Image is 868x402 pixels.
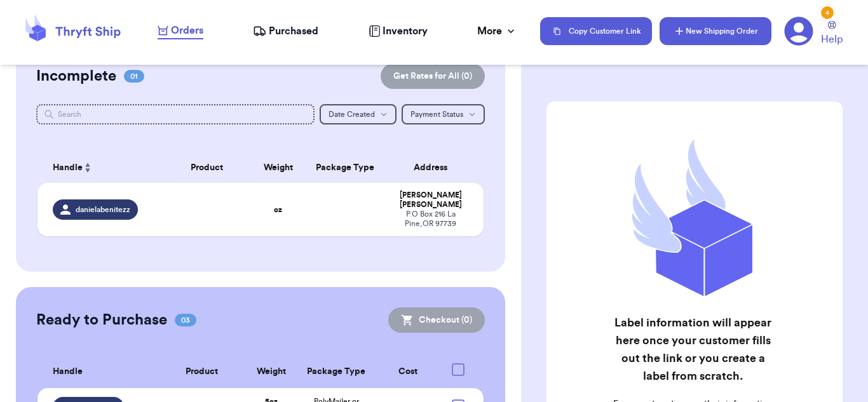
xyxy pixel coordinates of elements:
[124,70,144,83] span: 01
[36,66,116,86] h2: Incomplete
[83,160,93,175] button: Sort ascending
[821,6,834,19] div: 4
[159,356,245,388] th: Product
[53,161,83,175] span: Handle
[821,21,843,47] a: Help
[369,23,428,39] a: Inventory
[297,356,376,388] th: Package Type
[36,104,315,124] input: Search
[53,365,83,379] span: Handle
[252,152,305,183] th: Weight
[393,191,468,210] div: [PERSON_NAME] [PERSON_NAME]
[253,23,318,39] a: Purchased
[320,104,397,124] button: Date Created
[821,32,843,47] span: Help
[410,111,463,118] span: Payment Status
[158,23,203,39] a: Orders
[784,17,813,46] a: 4
[245,356,297,388] th: Weight
[305,152,385,183] th: Package Type
[376,356,440,388] th: Cost
[477,23,517,39] div: More
[36,310,167,330] h2: Ready to Purchase
[76,204,130,215] span: danielabenitezz
[388,307,485,333] button: Checkout (0)
[393,210,468,229] div: P.O Box 216 La Pine , OR 97739
[381,64,485,89] button: Get Rates for All (0)
[540,17,652,45] button: Copy Customer Link
[269,23,318,39] span: Purchased
[162,152,251,183] th: Product
[660,17,771,45] button: New Shipping Order
[171,23,203,38] span: Orders
[402,104,485,124] button: Payment Status
[274,206,282,213] strong: oz
[611,314,775,385] h2: Label information will appear here once your customer fills out the link or you create a label fr...
[383,23,428,39] span: Inventory
[175,314,196,326] span: 03
[385,152,484,183] th: Address
[329,111,375,118] span: Date Created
